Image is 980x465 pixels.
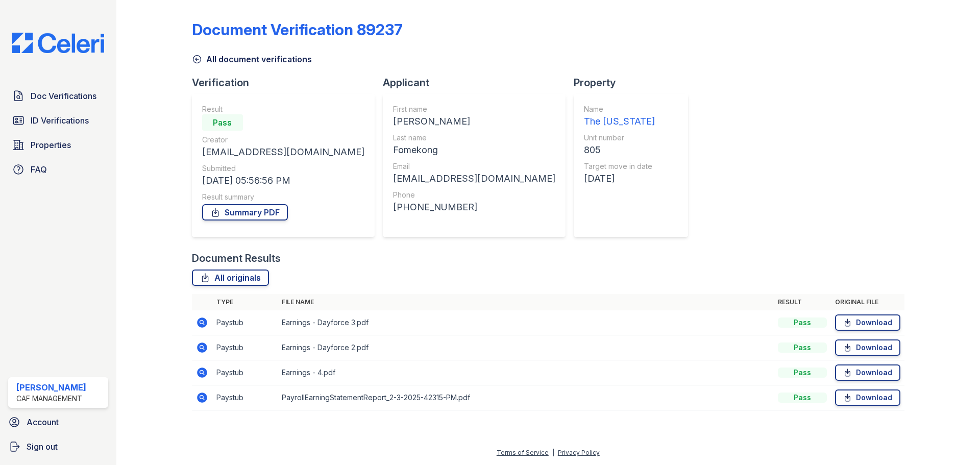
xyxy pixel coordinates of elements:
div: Result summary [202,192,364,202]
a: Account [4,412,112,432]
a: ID Verifications [8,110,108,131]
td: Earnings - Dayforce 2.pdf [278,335,774,360]
div: CAF Management [16,394,86,404]
div: Document Results [192,251,281,265]
th: Original file [831,294,904,310]
div: [PERSON_NAME] [16,381,86,394]
div: Fomekong [393,143,555,157]
div: [EMAIL_ADDRESS][DOMAIN_NAME] [393,172,555,186]
a: Download [835,364,900,381]
th: Result [774,294,831,310]
a: FAQ [8,159,108,180]
div: Submitted [202,163,364,174]
a: All document verifications [192,53,312,65]
td: Earnings - 4.pdf [278,360,774,385]
div: Email [393,161,555,172]
div: | [552,449,554,456]
div: Target move in date [584,161,655,172]
div: Creator [202,135,364,145]
div: Pass [778,393,827,403]
a: Download [835,339,900,356]
div: [PHONE_NUMBER] [393,200,555,214]
span: FAQ [31,163,47,176]
span: ID Verifications [31,114,89,127]
span: Sign out [27,440,58,453]
div: [DATE] 05:56:56 PM [202,174,364,188]
div: Name [584,104,655,114]
a: All originals [192,270,269,286]
a: Properties [8,135,108,155]
span: Account [27,416,59,428]
a: Download [835,314,900,331]
div: Pass [778,368,827,378]
span: Doc Verifications [31,90,96,102]
div: [PERSON_NAME] [393,114,555,129]
a: Name The [US_STATE] [584,104,655,129]
div: First name [393,104,555,114]
div: The [US_STATE] [584,114,655,129]
a: Sign out [4,436,112,457]
th: Type [212,294,278,310]
th: File name [278,294,774,310]
div: Property [574,76,696,90]
td: Paystub [212,310,278,335]
div: Document Verification 89237 [192,20,403,39]
div: Unit number [584,133,655,143]
div: Phone [393,190,555,200]
a: Privacy Policy [558,449,600,456]
div: Applicant [383,76,574,90]
span: Properties [31,139,71,151]
td: PayrollEarningStatementReport_2-3-2025-42315-PM.pdf [278,385,774,410]
a: Summary PDF [202,204,288,221]
div: [DATE] [584,172,655,186]
td: Paystub [212,385,278,410]
div: 805 [584,143,655,157]
div: Result [202,104,364,114]
img: CE_Logo_Blue-a8612792a0a2168367f1c8372b55b34899dd931a85d93a1a3d3e32e68fde9ad4.png [4,33,112,53]
a: Download [835,389,900,406]
td: Paystub [212,360,278,385]
div: Verification [192,76,383,90]
div: Pass [778,342,827,353]
div: Last name [393,133,555,143]
div: [EMAIL_ADDRESS][DOMAIN_NAME] [202,145,364,159]
div: Pass [202,114,243,131]
td: Earnings - Dayforce 3.pdf [278,310,774,335]
a: Terms of Service [497,449,549,456]
div: Pass [778,317,827,328]
td: Paystub [212,335,278,360]
a: Doc Verifications [8,86,108,106]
